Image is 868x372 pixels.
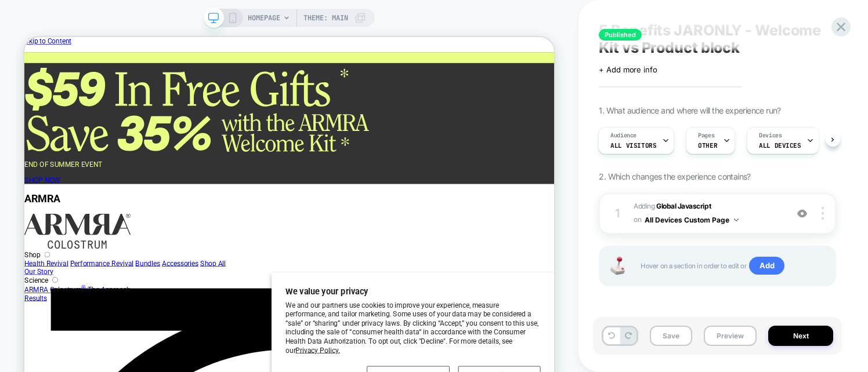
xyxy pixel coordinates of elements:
[759,141,801,149] span: ALL DEVICES
[759,132,782,140] span: Devices
[698,141,717,149] span: OTHER
[768,326,833,346] button: Next
[634,200,781,227] span: Adding
[599,172,750,181] span: 2. Which changes the experience contains?
[599,29,642,41] span: Published
[303,9,348,27] span: Theme: MAIN
[641,257,823,275] span: Hover on a section in order to edit or
[645,213,739,227] button: All Devices Custom Page
[606,257,629,275] img: Joystick
[734,218,739,221] img: down arrow
[612,203,623,224] div: 1
[698,132,714,140] span: Pages
[248,9,280,27] span: HOMEPAGE
[797,209,807,218] img: crossed eye
[348,333,688,346] h2: We value your privacy
[599,21,836,56] span: 5 Benefits JARONLY - Welcome Kit vs Product block
[656,202,711,210] b: Global Javascript
[634,213,641,226] span: on
[822,207,824,220] img: close
[650,326,692,346] button: Save
[610,141,656,149] span: All Visitors
[749,257,784,275] span: Add
[599,65,657,74] span: + Add more info
[704,326,757,346] button: Preview
[610,132,636,140] span: Audience
[599,105,780,115] span: 1. What audience and where will the experience run?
